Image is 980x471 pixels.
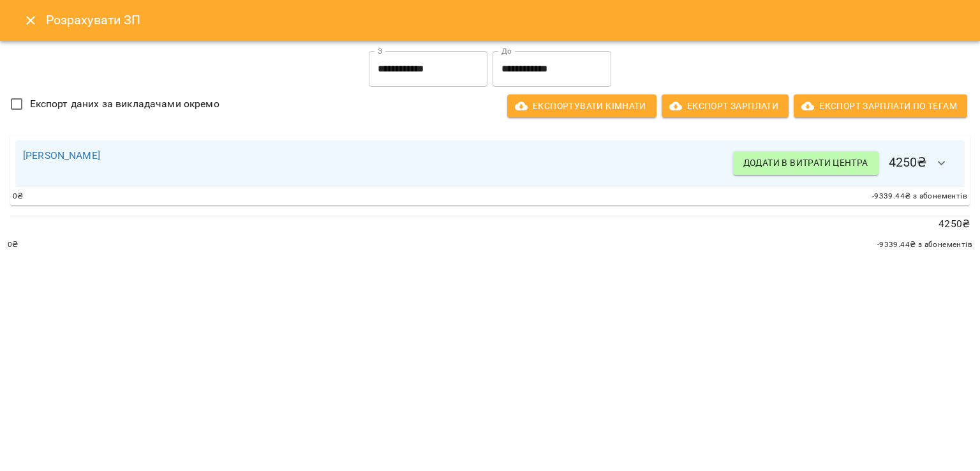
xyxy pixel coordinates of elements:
[794,94,967,117] button: Експорт Зарплати по тегам
[672,98,778,114] span: Експорт Зарплати
[30,96,219,112] span: Експорт даних за викладачами окремо
[517,98,646,114] span: Експортувати кімнати
[872,190,967,203] span: -9339.44 ₴ з абонементів
[662,94,789,117] button: Експорт Зарплати
[46,10,965,30] h6: Розрахувати ЗП
[15,5,46,36] button: Close
[733,151,879,174] button: Додати в витрати центра
[877,239,972,251] span: -9339.44 ₴ з абонементів
[804,98,957,114] span: Експорт Зарплати по тегам
[8,239,19,251] span: 0 ₴
[10,216,970,232] p: 4250 ₴
[23,149,100,161] a: [PERSON_NAME]
[743,155,868,170] span: Додати в витрати центра
[733,148,957,179] h6: 4250 ₴
[507,94,657,117] button: Експортувати кімнати
[13,190,24,203] span: 0 ₴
